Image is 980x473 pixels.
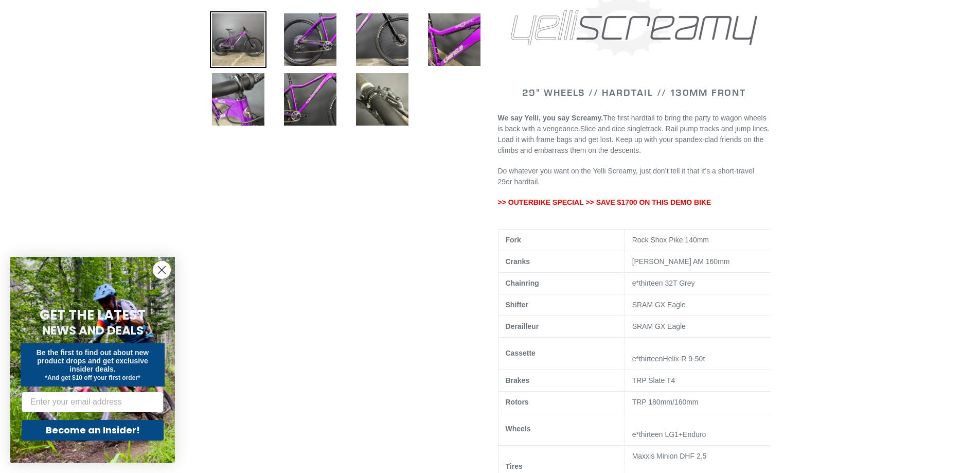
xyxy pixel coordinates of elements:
[22,392,164,412] input: Enter your email address
[506,376,530,384] b: Brakes
[625,391,779,413] td: TRP 180mm/160mm
[45,374,140,381] span: *And get $10 off your first order*
[22,420,164,441] button: Become an Insider!
[282,71,338,128] img: Load image into Gallery viewer, DEMO BIKE: YELLI SCREAMY - Purple Haze - Large (Complete Bike) #43
[426,11,483,68] img: Load image into Gallery viewer, DEMO BIKE: YELLI SCREAMY - Purple Haze - Large (Complete Bike) #43
[42,322,144,339] span: NEWS AND DEALS
[632,257,730,266] span: [PERSON_NAME] AM 160mm
[506,257,530,266] b: Cranks
[632,451,772,462] p: Maxxis Minion DHF 2.5
[506,322,539,330] b: Derailleur
[506,462,523,470] b: Tires
[632,279,695,287] span: e*thirteen 32T Grey
[625,316,779,337] td: SRAM GX Eagle
[506,425,531,433] b: Wheels
[625,337,779,370] td: Helix-R 9-50t
[210,71,266,128] img: Load image into Gallery viewer, DEMO BIKE: YELLI SCREAMY - Purple Haze - Large (Complete Bike) #43
[354,71,411,128] img: Load image into Gallery viewer, DEMO BIKE: YELLI SCREAMY - Purple Haze - Large (Complete Bike) #43
[498,114,603,122] b: We say Yelli, you say Screamy.
[506,349,536,357] b: Cassette
[498,113,771,156] p: Slice and dice singletrack. Rail pump tracks and jump lines. Load it with frame bags and get lost...
[506,236,521,244] b: Fork
[506,301,528,309] b: Shifter
[498,167,754,186] span: Do whatever you want on the Yelli Screamy, just don’t tell it that it’s a short-travel 29er hardt...
[37,348,149,373] span: Be the first to find out about new product drops and get exclusive insider deals.
[632,355,663,363] span: e*thirteen
[522,86,746,98] span: 29" WHEELS // HARDTAIL // 130MM FRONT
[498,114,767,133] span: The first hardtail to bring the party to wagon wheels is back with a vengeance.
[632,236,709,244] span: Rock Shox Pike 140mm
[210,11,266,68] img: Load image into Gallery viewer, DEMO BIKE: YELLI SCREAMY - Purple Haze - Large (Complete Bike) #43
[282,11,338,68] img: Load image into Gallery viewer, DEMO BIKE: YELLI SCREAMY - Purple Haze - Large (Complete Bike) #43
[506,398,529,406] b: Rotors
[40,306,146,324] span: GET THE LATEST
[354,11,411,68] img: Load image into Gallery viewer, DEMO BIKE: YELLI SCREAMY - Purple Haze - Large (Complete Bike) #43
[625,370,779,391] td: TRP Slate T4
[506,279,539,287] b: Chainring
[153,261,171,279] button: Close dialog
[632,430,706,439] span: e*thirteen LG1+Enduro
[625,294,779,316] td: SRAM GX Eagle
[498,198,711,206] span: >> OUTERBIKE SPECIAL >> SAVE $1700 ON THIS DEMO BIKE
